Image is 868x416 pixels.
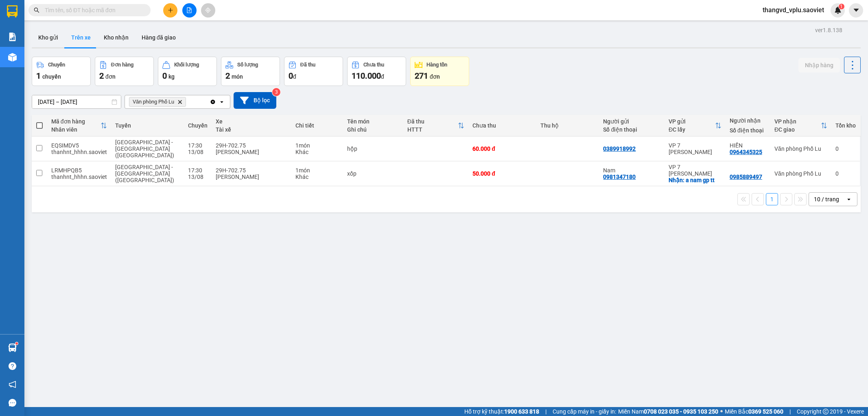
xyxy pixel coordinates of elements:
[237,62,258,68] div: Số lượng
[748,408,783,415] strong: 0369 525 060
[295,167,339,174] div: 1 món
[15,342,18,345] sup: 1
[835,145,856,152] div: 0
[32,57,91,86] button: Chuyến1chuyến
[216,118,287,125] div: Xe
[216,149,287,155] div: [PERSON_NAME]
[504,408,539,415] strong: 1900 633 818
[188,167,208,174] div: 17:30
[730,149,762,155] div: 0964345325
[553,407,616,416] span: Cung cấp máy in - giấy in:
[158,57,217,86] button: Khối lượng0kg
[834,7,842,14] img: icon-new-feature
[9,399,16,407] span: message
[770,115,831,136] th: Toggle SortBy
[835,122,856,129] div: Tồn kho
[168,7,173,13] span: plus
[774,126,821,133] div: ĐC giao
[603,126,660,133] div: Số điện thoại
[295,149,339,155] div: Khác
[51,118,101,125] div: Mã đơn hàng
[216,142,287,149] div: 29H-702.75
[174,62,199,68] div: Khối lượng
[669,142,722,155] div: VP 7 [PERSON_NAME]
[272,88,280,96] sup: 3
[188,174,208,180] div: 13/08
[347,57,406,86] button: Chưa thu110.000đ
[32,28,65,47] button: Kho gửi
[774,170,827,177] div: Văn phòng Phố Lu
[774,118,821,125] div: VP nhận
[45,6,141,15] input: Tìm tên, số ĐT hoặc mã đơn
[48,62,65,68] div: Chuyến
[644,408,718,415] strong: 0708 023 035 - 0935 103 250
[47,115,111,136] th: Toggle SortBy
[97,28,135,47] button: Kho nhận
[99,71,104,81] span: 2
[115,139,174,158] span: [GEOGRAPHIC_DATA] - [GEOGRAPHIC_DATA] ([GEOGRAPHIC_DATA])
[472,122,532,129] div: Chưa thu
[51,167,107,174] div: LRMHPQB5
[853,7,860,14] span: caret-down
[105,73,116,80] span: đơn
[188,142,208,149] div: 17:30
[162,71,167,81] span: 0
[8,343,17,352] img: warehouse-icon
[603,118,660,125] div: Người gửi
[789,407,791,416] span: |
[51,142,107,149] div: EQSIMDV5
[8,33,17,41] img: solution-icon
[464,407,539,416] span: Hỗ trợ kỹ thuật:
[188,98,188,106] input: Selected Văn phòng Phố Lu.
[205,7,211,13] span: aim
[51,126,101,133] div: Nhân viên
[9,381,16,388] span: notification
[188,122,208,129] div: Chuyến
[823,409,829,414] span: copyright
[403,115,469,136] th: Toggle SortBy
[849,3,863,18] button: caret-down
[347,170,399,177] div: xốp
[618,407,718,416] span: Miền Nam
[210,99,216,105] svg: Clear all
[407,118,458,125] div: Đã thu
[603,174,636,180] div: 0981347180
[234,92,276,109] button: Bộ lọc
[133,99,174,105] span: Văn phòng Phố Lu
[95,57,154,86] button: Đơn hàng2đơn
[300,62,315,68] div: Đã thu
[725,407,783,416] span: Miền Bắc
[814,195,839,203] div: 10 / trang
[51,174,107,180] div: thanhnt_hhhn.saoviet
[163,3,177,18] button: plus
[415,71,428,81] span: 271
[188,149,208,155] div: 13/08
[177,99,182,104] svg: Delete
[669,177,722,183] div: Nhận: a nam gp tt
[472,170,532,177] div: 50.000 đ
[216,167,287,174] div: 29H-702.75
[216,174,287,180] div: [PERSON_NAME]
[540,122,595,129] div: Thu hộ
[182,3,197,18] button: file-add
[129,97,186,107] span: Văn phòng Phố Lu, close by backspace
[7,5,17,18] img: logo-vxr
[219,99,225,105] svg: open
[430,73,440,80] span: đơn
[730,127,766,134] div: Số điện thoại
[665,115,726,136] th: Toggle SortBy
[669,118,715,125] div: VP gửi
[293,73,296,80] span: đ
[289,71,293,81] span: 0
[347,126,399,133] div: Ghi chú
[295,142,339,149] div: 1 món
[840,4,843,9] span: 1
[720,410,723,413] span: ⚪️
[111,62,133,68] div: Đơn hàng
[225,71,230,81] span: 2
[51,149,107,155] div: thanhnt_hhhn.saoviet
[32,95,121,108] input: Select a date range.
[846,196,852,202] svg: open
[730,174,762,180] div: 0985889497
[8,53,17,62] img: warehouse-icon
